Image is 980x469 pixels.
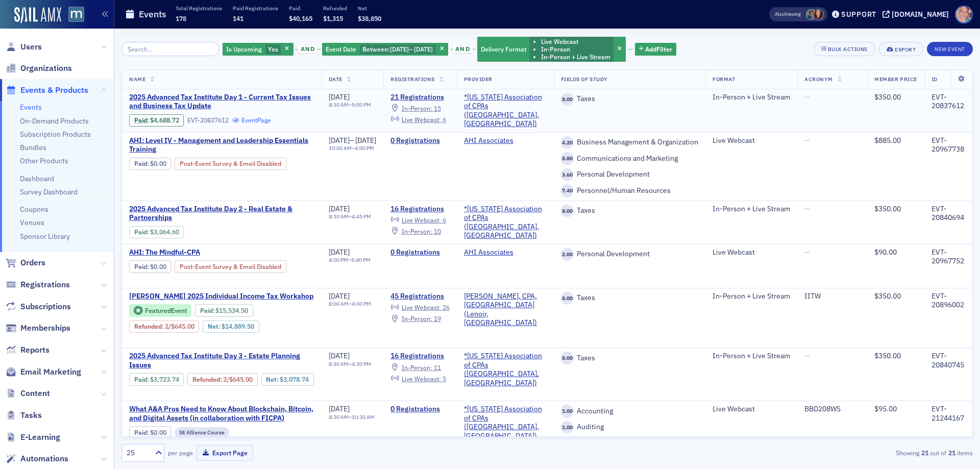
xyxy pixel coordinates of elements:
time: 8:30 AM [329,413,349,421]
a: Email Marketing [6,366,81,378]
a: 45 Registrations [390,292,449,301]
time: 4:00 PM [329,256,348,263]
button: Bulk Actions [814,42,875,56]
span: Yes [268,45,278,53]
div: – [329,257,371,263]
span: Net : [208,323,222,330]
span: $3,723.74 [150,376,179,383]
span: Live Webcast : [402,115,441,124]
span: Accounting [573,407,613,416]
span: $645.00 [171,323,194,330]
a: Orders [6,257,45,268]
span: Between : [362,45,390,53]
span: Provider [464,76,493,83]
span: : [134,116,150,124]
p: Paid Registrations [233,5,278,12]
label: per page [168,448,193,457]
div: In-Person + Live Stream [713,292,790,301]
p: Paid [289,5,312,12]
a: Dashboard [20,174,54,183]
a: Venues [20,218,44,227]
span: — [804,136,810,145]
span: – [390,45,433,53]
span: and [298,45,317,54]
a: View Homepage [61,7,84,24]
span: — [804,204,810,213]
span: Natalie Antonakas [813,9,824,20]
a: Coupons [20,205,48,214]
span: [DATE] [329,248,350,257]
a: Other Products [20,156,68,165]
span: Delivery Format [481,45,526,53]
span: Email Marketing [20,366,81,378]
div: Paid: 23 - $468872 [129,114,184,127]
span: Organizations [20,63,72,74]
span: [DATE] [390,45,409,53]
a: *[US_STATE] Association of CPAs ([GEOGRAPHIC_DATA], [GEOGRAPHIC_DATA]) [464,352,547,387]
span: Chris Dougherty [806,9,817,20]
span: : [134,429,150,436]
a: On-Demand Products [20,116,89,126]
a: 0 Registrations [390,136,449,145]
span: Is Upcoming [226,45,262,53]
span: $15,534.50 [215,307,248,314]
div: Paid: 50 - $1553450 [195,304,253,316]
span: Format [713,76,735,83]
span: Reports [20,344,50,356]
span: In-Person : [402,104,432,112]
a: What A&A Pros Need to Know About Blockchain, Bitcoin, and Digital Assets (in collaboration with F... [129,405,314,423]
time: 5:00 PM [352,101,371,108]
a: *[US_STATE] Association of CPAs ([GEOGRAPHIC_DATA], [GEOGRAPHIC_DATA]) [464,93,547,129]
a: Memberships [6,323,70,334]
div: EVT-20967738 [932,136,965,154]
span: Automations [20,453,68,464]
span: Orders [20,257,45,268]
span: Don Farmer’s 2025 Individual Income Tax Workshop [129,292,313,301]
div: Refunded: 19 - $372374 [187,373,257,385]
time: 8:00 AM [329,300,349,307]
span: [DATE] [329,351,350,360]
span: Viewing [775,11,801,18]
span: $90.00 [874,248,897,257]
span: 2025 Advanced Tax Institute Day 1 - Current Tax Issues and Business Tax Update [129,93,314,111]
span: — [804,92,810,102]
a: Content [6,388,50,399]
a: Paid [134,429,147,436]
span: Memberships [20,323,70,334]
div: Live Webcast [713,136,790,145]
strong: 21 [919,448,930,457]
button: AddFilter [635,43,677,56]
div: Featured Event [129,304,191,317]
a: Bundles [20,143,46,152]
time: 8:30 AM [329,101,349,108]
a: Paid [134,160,147,167]
span: — [804,351,810,360]
span: Subscriptions [20,301,71,312]
span: Name [129,76,145,83]
div: IITW [804,292,860,301]
span: Users [20,41,42,53]
li: In-Person + Live Stream [541,53,610,61]
div: Paid: 19 - $372374 [129,373,184,385]
span: : [192,376,223,383]
button: Export Page [197,445,253,461]
span: *Maryland Association of CPAs (Timonium, MD) [464,93,547,129]
a: EventPage [232,116,271,124]
span: Personal Development [573,250,650,259]
strong: 21 [946,448,957,457]
span: 8.00 [561,205,574,217]
a: Reports [6,344,50,356]
span: $0.00 [150,160,166,167]
a: Paid [200,307,213,314]
a: Events & Products [6,85,88,96]
a: 2025 Advanced Tax Institute Day 3 - Estate Planning Issues [129,352,314,369]
span: In-Person : [402,314,432,323]
div: Paid: 16 - $306460 [129,226,184,238]
span: 8.80 [561,152,574,165]
a: [PERSON_NAME], CPA, [GEOGRAPHIC_DATA] (Lenoir, [GEOGRAPHIC_DATA]) [464,292,547,328]
div: In-Person + Live Stream [713,205,790,214]
span: AHI: Level IV - Management and Leadership Essentials Training [129,136,314,154]
span: $645.00 [229,376,253,383]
